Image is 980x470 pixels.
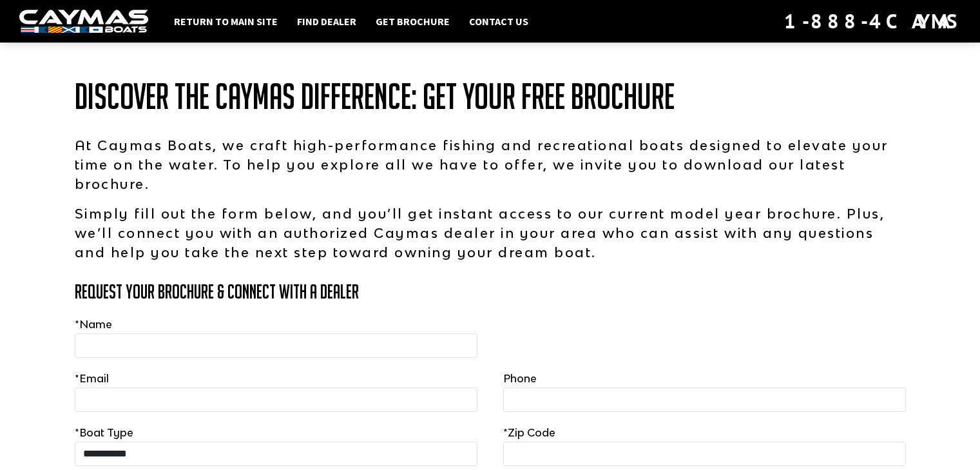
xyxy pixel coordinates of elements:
[75,77,906,116] h1: Discover the Caymas Difference: Get Your Free Brochure
[784,7,961,35] div: 1-888-4CAYMAS
[75,281,906,302] h3: Request Your Brochure & Connect with a Dealer
[503,371,537,386] label: Phone
[503,425,555,440] label: Zip Code
[75,371,109,386] label: Email
[19,10,148,34] img: white-logo-c9c8dbefe5ff5ceceb0f0178aa75bf4bb51f6bca0971e226c86eb53dfe498488.png
[168,13,284,30] a: Return to main site
[75,317,112,332] label: Name
[291,13,363,30] a: Find Dealer
[75,425,133,440] label: Boat Type
[75,135,906,193] p: At Caymas Boats, we craft high-performance fishing and recreational boats designed to elevate you...
[369,13,456,30] a: Get Brochure
[75,204,906,262] p: Simply fill out the form below, and you’ll get instant access to our current model year brochure....
[463,13,535,30] a: Contact Us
